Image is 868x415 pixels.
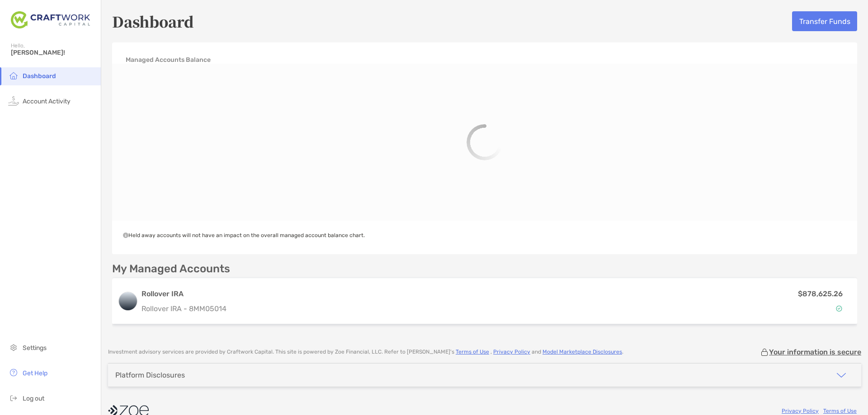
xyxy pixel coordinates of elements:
img: household icon [8,70,19,81]
span: Log out [23,395,44,402]
a: Terms of Use [823,408,857,414]
a: Terms of Use [456,349,489,355]
a: Model Marketplace Disclosures [542,349,622,355]
p: $878,625.26 [798,288,843,299]
a: Privacy Policy [493,349,530,355]
span: Held away accounts will not have an impact on the overall managed account balance chart. [123,232,365,238]
p: Your information is secure [769,348,861,356]
img: Zoe Logo [11,4,90,36]
img: Account Status icon [836,305,842,312]
img: logo account [119,292,137,310]
a: Privacy Policy [782,408,819,414]
img: get-help icon [8,367,19,378]
h5: Dashboard [112,11,194,32]
img: activity icon [8,95,19,106]
p: My Managed Accounts [112,263,230,275]
button: Transfer Funds [792,11,857,31]
p: Investment advisory services are provided by Craftwork Capital . This site is powered by Zoe Fina... [108,349,623,355]
p: Rollover IRA - 8MM05014 [142,303,673,314]
span: Account Activity [23,98,71,105]
span: Settings [23,344,47,352]
img: logout icon [8,392,19,403]
div: Platform Disclosures [115,371,185,379]
h4: Managed Accounts Balance [126,56,211,64]
h3: Rollover IRA [142,289,673,299]
img: icon arrow [836,370,847,381]
img: settings icon [8,342,19,353]
span: [PERSON_NAME]! [11,49,95,56]
span: Get Help [23,369,47,377]
span: Dashboard [23,72,56,80]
